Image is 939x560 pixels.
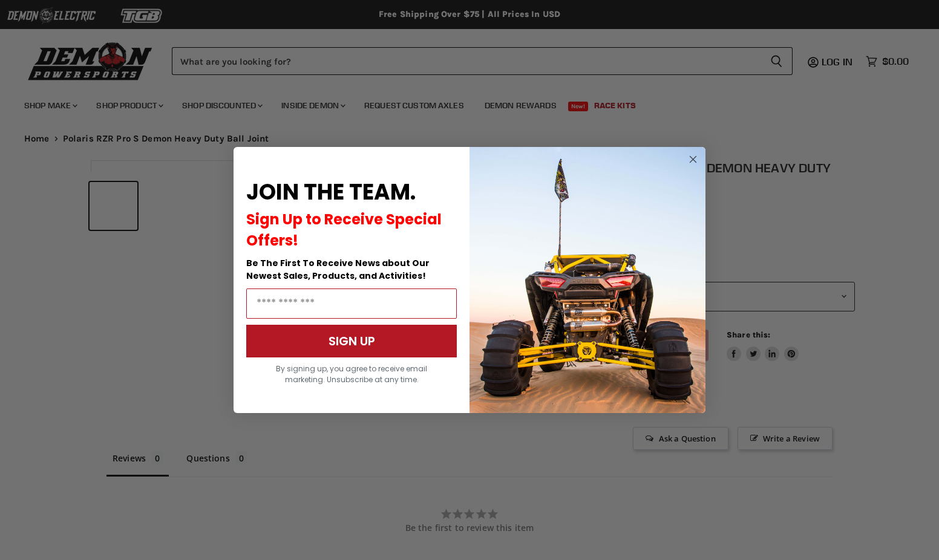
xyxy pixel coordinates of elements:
input: Email Address [246,288,457,319]
span: Sign Up to Receive Special Offers! [246,209,442,250]
span: JOIN THE TEAM. [246,177,416,207]
img: a9095488-b6e7-41ba-879d-588abfab540b.jpeg [469,147,705,413]
button: Close dialog [685,152,701,167]
span: Be The First To Receive News about Our Newest Sales, Products, and Activities! [246,257,430,282]
span: By signing up, you agree to receive email marketing. Unsubscribe at any time. [276,363,427,385]
button: SIGN UP [246,325,457,357]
